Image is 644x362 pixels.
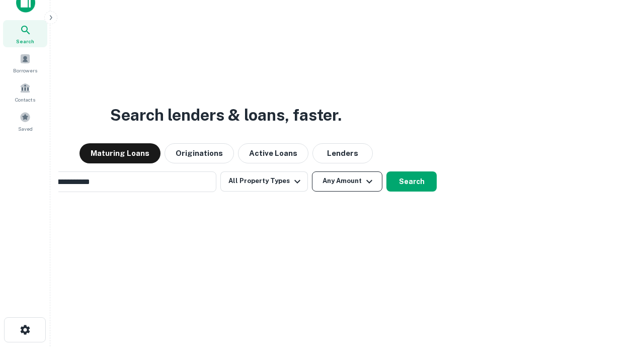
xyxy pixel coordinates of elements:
a: Search [3,20,47,47]
span: Saved [18,125,33,133]
span: Contacts [15,96,35,104]
iframe: Chat Widget [594,282,644,330]
button: Maturing Loans [79,143,160,163]
a: Saved [3,108,47,135]
a: Borrowers [3,49,47,76]
button: All Property Types [220,171,308,192]
button: Lenders [312,143,373,163]
button: Active Loans [238,143,308,163]
span: Search [16,37,34,45]
h3: Search lenders & loans, faster. [110,103,342,127]
button: Originations [165,143,234,163]
span: Borrowers [13,66,37,74]
button: Any Amount [312,171,382,192]
button: Search [386,171,437,192]
a: Contacts [3,78,47,106]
